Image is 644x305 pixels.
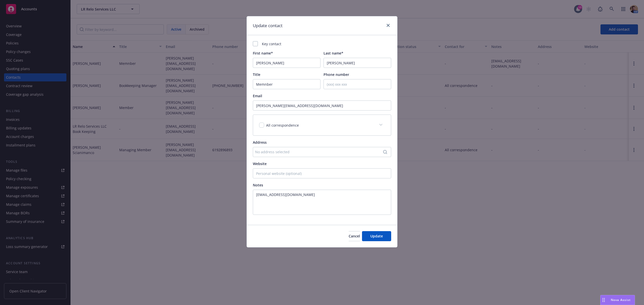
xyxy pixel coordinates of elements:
[349,231,360,241] button: Cancel
[253,115,391,135] div: All correspondence
[253,41,391,46] div: Key contact
[266,123,299,128] span: All correspondence
[383,150,387,154] svg: Search
[255,149,384,155] div: No address selected
[324,58,391,68] input: Last Name
[324,79,391,89] input: (xxx) xxx-xxx
[253,183,263,187] span: Notes
[253,147,391,157] button: No address selected
[253,140,267,145] span: Address
[253,168,391,178] input: Personal website (optional)
[324,72,349,77] span: Phone number
[600,295,607,305] div: Drag to move
[253,58,320,68] input: First Name
[253,72,260,77] span: Title
[253,22,283,29] h1: Update contact
[324,51,343,56] span: Last name*
[611,298,631,302] span: Nova Assist
[253,93,262,98] span: Email
[370,234,383,238] span: Update
[349,234,360,238] span: Cancel
[253,79,320,89] input: e.g. CFO
[600,295,635,305] button: Nova Assist
[253,190,391,215] textarea: [EMAIL_ADDRESS][DOMAIN_NAME]
[362,231,391,241] button: Update
[253,51,273,56] span: First name*
[253,161,267,166] span: Website
[253,100,391,111] input: example@email.com
[385,22,391,28] a: close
